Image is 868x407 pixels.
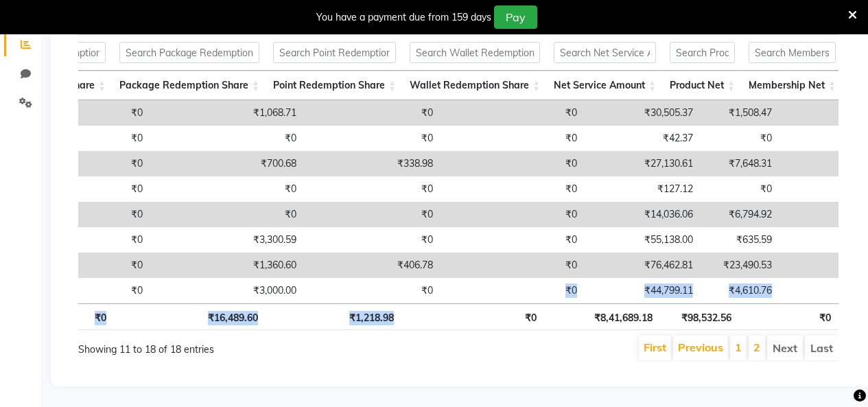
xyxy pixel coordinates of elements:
td: ₹0 [303,126,440,151]
th: ₹1,218.98 [265,303,401,330]
td: ₹44,799.11 [584,278,700,303]
td: ₹0 [20,278,150,303]
td: ₹0 [303,176,440,202]
a: First [644,340,666,354]
td: ₹30,505.37 [584,100,700,126]
td: ₹3,000.00 [150,278,303,303]
td: ₹0 [440,278,584,303]
td: ₹0 [440,176,584,202]
div: Showing 11 to 18 of 18 entries [78,334,383,357]
td: ₹0 [440,100,584,126]
input: Search Point Redemption Share [273,42,396,63]
td: ₹23,490.53 [700,253,779,278]
th: ₹98,532.56 [659,303,739,330]
td: ₹406.78 [303,253,440,278]
td: ₹0 [303,227,440,253]
a: Previous [678,340,723,354]
td: ₹0 [440,253,584,278]
td: ₹14,036.06 [584,202,700,227]
th: ₹0 [401,303,543,330]
input: Search Product Net [670,42,735,63]
td: ₹0 [303,100,440,126]
td: ₹0 [20,126,150,151]
td: ₹0 [440,227,584,253]
td: ₹700.68 [150,151,303,176]
td: ₹3,300.59 [150,227,303,253]
td: ₹127.12 [584,176,700,202]
input: Search Package Redemption Share [119,42,259,63]
td: ₹0 [440,202,584,227]
th: Net Service Amount: activate to sort column ascending [547,71,663,100]
th: Package Redemption Share: activate to sort column ascending [113,71,266,100]
td: ₹27,130.61 [584,151,700,176]
td: ₹0 [20,151,150,176]
td: ₹0 [303,202,440,227]
td: ₹635.59 [700,227,779,253]
td: ₹1,508.47 [700,100,779,126]
td: ₹7,648.31 [700,151,779,176]
td: ₹0 [20,176,150,202]
td: ₹0 [20,202,150,227]
input: Search Wallet Redemption Share [410,42,540,63]
td: ₹4,610.76 [700,278,779,303]
td: ₹0 [150,126,303,151]
td: ₹42.37 [584,126,700,151]
th: Membership Net: activate to sort column ascending [742,71,843,100]
th: ₹8,41,689.18 [543,303,659,330]
td: ₹0 [20,227,150,253]
input: Search Net Service Amount [554,42,656,63]
td: ₹0 [700,176,779,202]
td: ₹0 [20,100,150,126]
th: Point Redemption Share: activate to sort column ascending [266,71,403,100]
td: ₹1,068.71 [150,100,303,126]
td: ₹0 [440,151,584,176]
th: ₹16,489.60 [113,303,265,330]
a: 2 [753,340,760,354]
th: ₹0 [738,303,838,330]
td: ₹6,794.92 [700,202,779,227]
td: ₹1,360.60 [150,253,303,278]
td: ₹0 [150,176,303,202]
td: ₹55,138.00 [584,227,700,253]
th: Wallet Redemption Share: activate to sort column ascending [403,71,547,100]
td: ₹0 [700,126,779,151]
a: 1 [735,340,742,354]
td: ₹338.98 [303,151,440,176]
td: ₹0 [20,253,150,278]
td: ₹0 [440,126,584,151]
div: You have a payment due from 159 days [316,10,491,25]
button: Pay [494,5,537,29]
td: ₹76,462.81 [584,253,700,278]
th: Product Net: activate to sort column ascending [663,71,742,100]
td: ₹0 [150,202,303,227]
td: ₹0 [303,278,440,303]
input: Search Membership Net [749,42,836,63]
